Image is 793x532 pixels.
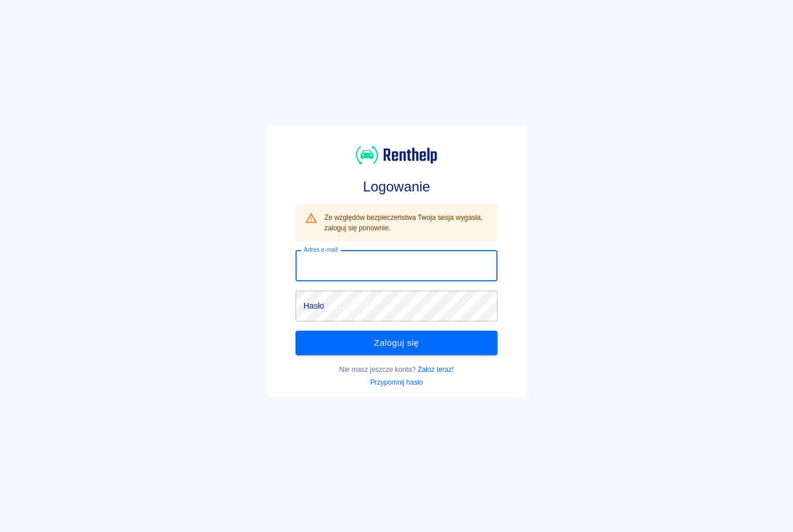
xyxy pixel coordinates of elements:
[417,365,453,374] a: Załóż teraz!
[295,331,498,355] button: Zaloguj się
[356,144,437,166] img: Renthelp logo
[295,179,498,195] h3: Logowanie
[370,378,423,386] a: Przypomnij hasło
[325,208,489,238] div: Ze względów bezpieczeństwa Twoja sesja wygasła, zaloguj się ponownie.
[295,364,498,375] p: Nie masz jeszcze konta?
[304,245,337,254] label: Adres e-mail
